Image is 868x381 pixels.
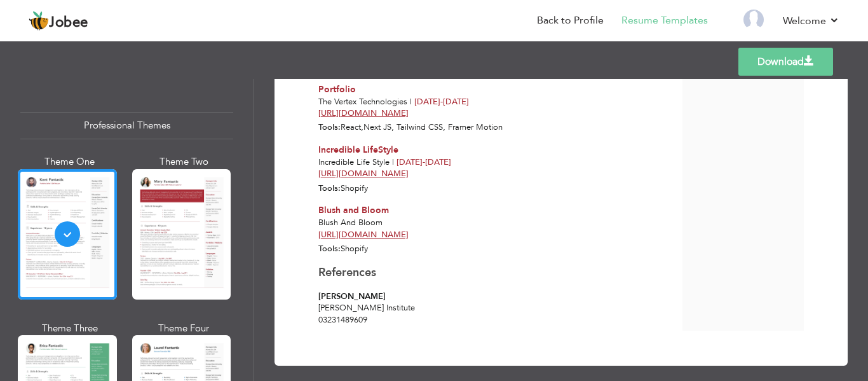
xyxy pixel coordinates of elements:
span: | [410,96,412,107]
span: [DATE] [DATE] [397,156,451,168]
div: Theme Four [135,322,234,335]
span: - [440,96,443,107]
span: Tools: [318,243,341,254]
span: Tools: [318,183,341,194]
div: Theme Three [20,322,119,335]
span: - [423,156,425,168]
a: Resume Templates [621,13,708,28]
a: Welcome [783,13,839,29]
a: [URL][DOMAIN_NAME] [318,168,409,179]
div: [PERSON_NAME] [318,291,486,303]
span: Portfolio [318,83,356,95]
span: Shopify [341,243,368,254]
a: [URL][DOMAIN_NAME] [318,229,409,240]
a: [URL][DOMAIN_NAME] [318,107,409,119]
div: Theme Two [135,155,234,169]
div: Theme One [20,155,119,169]
img: Profile Img [743,10,764,30]
span: | [392,156,394,168]
span: Shopify [341,183,368,194]
a: Jobee [29,11,88,31]
span: References [318,265,376,281]
span: The Vertex Technologies [318,96,407,107]
img: jobee.io [29,11,49,31]
div: Professional Themes [20,112,233,139]
span: React,Next JS, Tailwind CSS, Framer Motion [341,121,503,133]
div: [PERSON_NAME] Institute [318,302,486,314]
span: Incredible LifeStyle [318,144,398,156]
div: 03231489609 [318,314,486,326]
span: Blush and Bloom [318,204,389,216]
span: [DATE] [DATE] [414,96,469,107]
span: Incredible Life Style [318,156,390,168]
span: Jobee [49,16,88,30]
a: Back to Profile [537,13,604,28]
span: Tools: [318,121,341,133]
span: Blush and Bloom [318,217,383,228]
a: Download [738,48,833,76]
